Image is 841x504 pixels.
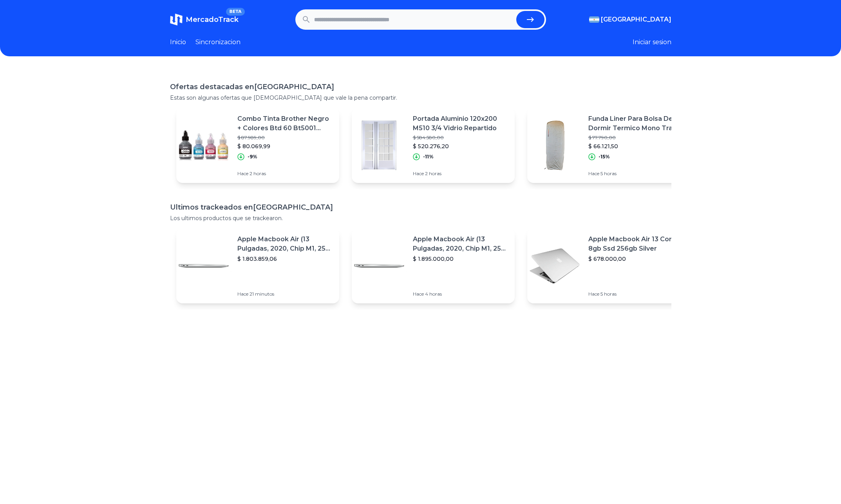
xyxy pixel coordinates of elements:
[237,255,333,263] p: $ 1.803.859,06
[588,170,684,177] p: Hace 5 horas
[352,228,515,303] a: Featured imageApple Macbook Air (13 Pulgadas, 2020, Chip M1, 256 Gb De Ssd, 8 Gb De Ram) - Plata$...
[413,235,508,253] p: Apple Macbook Air (13 Pulgadas, 2020, Chip M1, 256 Gb De Ssd, 8 Gb De Ram) - Plata
[352,118,407,173] img: Featured image
[352,239,407,293] img: Featured image
[423,154,434,160] p: -11%
[176,228,339,303] a: Featured imageApple Macbook Air (13 Pulgadas, 2020, Chip M1, 256 Gb De Ssd, 8 Gb De Ram) - Plata$...
[176,108,339,183] a: Featured imageCombo Tinta Brother Negro + Colores Btd 60 Bt5001 T310 T510$ 87.989,00$ 80.069,99-9...
[413,142,508,150] p: $ 520.276,20
[589,16,599,23] img: Argentina
[248,154,257,160] p: -9%
[413,255,508,263] p: $ 1.895.000,00
[588,135,684,141] p: $ 77.790,00
[170,202,671,213] h1: Ultimos trackeados en [GEOGRAPHIC_DATA]
[170,214,671,222] p: Los ultimos productos que se trackearon.
[527,108,690,183] a: Featured imageFunda Liner Para Bolsa De Dormir Termico Mono Trail Montaña$ 77.790,00$ 66.121,50-1...
[588,255,684,263] p: $ 678.000,00
[527,118,582,173] img: Featured image
[170,13,183,26] img: MercadoTrack
[176,239,231,293] img: Featured image
[237,170,333,177] p: Hace 2 horas
[195,38,241,47] a: Sincronizacion
[226,8,244,16] span: BETA
[413,114,508,133] p: Portada Aluminio 120x200 M510 3/4 Vidrio Repartido
[237,142,333,150] p: $ 80.069,99
[237,114,333,133] p: Combo Tinta Brother Negro + Colores Btd 60 Bt5001 T310 T510
[633,38,671,47] button: Iniciar sesion
[588,142,684,150] p: $ 66.121,50
[176,118,231,173] img: Featured image
[352,108,515,183] a: Featured imagePortada Aluminio 120x200 M510 3/4 Vidrio Repartido$ 584.580,00$ 520.276,20-11%Hace ...
[170,94,671,102] p: Estas son algunas ofertas que [DEMOGRAPHIC_DATA] que vale la pena compartir.
[237,135,333,141] p: $ 87.989,00
[170,13,239,26] a: MercadoTrackBETA
[588,291,684,297] p: Hace 5 horas
[601,15,671,24] span: [GEOGRAPHIC_DATA]
[186,15,239,24] span: MercadoTrack
[527,228,690,303] a: Featured imageApple Macbook Air 13 Core I5 8gb Ssd 256gb Silver$ 678.000,00Hace 5 horas
[237,235,333,253] p: Apple Macbook Air (13 Pulgadas, 2020, Chip M1, 256 Gb De Ssd, 8 Gb De Ram) - Plata
[588,235,684,253] p: Apple Macbook Air 13 Core I5 8gb Ssd 256gb Silver
[527,239,582,293] img: Featured image
[237,291,333,297] p: Hace 21 minutos
[599,154,610,160] p: -15%
[413,135,508,141] p: $ 584.580,00
[413,291,508,297] p: Hace 4 horas
[589,15,671,24] button: [GEOGRAPHIC_DATA]
[170,81,671,92] h1: Ofertas destacadas en [GEOGRAPHIC_DATA]
[170,38,186,47] a: Inicio
[413,170,508,177] p: Hace 2 horas
[588,114,684,133] p: Funda Liner Para Bolsa De Dormir Termico Mono Trail Montaña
